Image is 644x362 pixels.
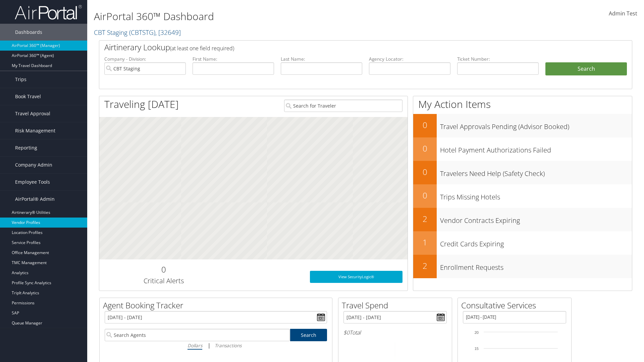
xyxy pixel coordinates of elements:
[94,28,181,37] a: CBT Staging
[15,88,41,105] span: Book Travel
[413,143,437,154] h2: 0
[413,161,632,184] a: 0Travelers Need Help (Safety Check)
[413,260,437,271] h2: 2
[413,114,632,137] a: 0Travel Approvals Pending (Advisor Booked)
[342,300,452,311] h2: Travel Spend
[461,300,571,311] h2: Consultative Services
[609,3,637,24] a: Admin Test
[413,255,632,278] a: 2Enrollment Requests
[104,42,583,53] h2: Airtinerary Lookup
[440,119,632,131] h3: Travel Approvals Pending (Advisor Booked)
[105,329,290,341] input: Search Agents
[457,56,539,62] label: Ticket Number:
[413,213,437,225] h2: 2
[170,45,234,52] span: (at least one field required)
[545,62,627,76] button: Search
[104,264,223,275] h2: 0
[413,208,632,231] a: 2Vendor Contracts Expiring
[15,24,42,41] span: Dashboards
[104,276,223,286] h3: Critical Alerts
[369,56,450,62] label: Agency Locator:
[15,71,26,88] span: Trips
[413,190,437,201] h2: 0
[105,341,327,350] div: |
[413,237,437,248] h2: 1
[343,329,350,336] span: $0
[440,166,632,178] h3: Travelers Need Help (Safety Check)
[609,10,637,17] span: Admin Test
[15,139,37,156] span: Reporting
[413,184,632,208] a: 0Trips Missing Hotels
[413,166,437,178] h2: 0
[413,137,632,161] a: 0Hotel Payment Authorizations Failed
[215,342,241,349] i: Transactions
[15,157,52,173] span: Company Admin
[187,342,202,349] i: Dollars
[104,56,186,62] label: Company - Division:
[104,97,179,111] h1: Traveling [DATE]
[284,100,402,112] input: Search for Traveler
[440,142,632,155] h3: Hotel Payment Authorizations Failed
[440,189,632,202] h3: Trips Missing Hotels
[290,329,327,341] a: Search
[413,231,632,255] a: 1Credit Cards Expiring
[310,271,402,283] a: View SecurityLogic®
[15,105,50,122] span: Travel Approval
[475,347,479,351] tspan: 15
[440,259,632,272] h3: Enrollment Requests
[413,97,632,111] h1: My Action Items
[15,191,55,207] span: AirPortal® Admin
[155,28,181,37] span: , [ 32649 ]
[15,4,82,20] img: airportal-logo.png
[103,300,332,311] h2: Agent Booking Tracker
[15,122,55,139] span: Risk Management
[440,236,632,249] h3: Credit Cards Expiring
[15,174,50,190] span: Employee Tools
[94,9,456,23] h1: AirPortal 360™ Dashboard
[475,330,479,335] tspan: 20
[440,213,632,225] h3: Vendor Contracts Expiring
[343,329,447,336] h6: Total
[281,56,362,62] label: Last Name:
[413,119,437,131] h2: 0
[129,28,155,37] span: ( CBTSTG )
[193,56,274,62] label: First Name:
